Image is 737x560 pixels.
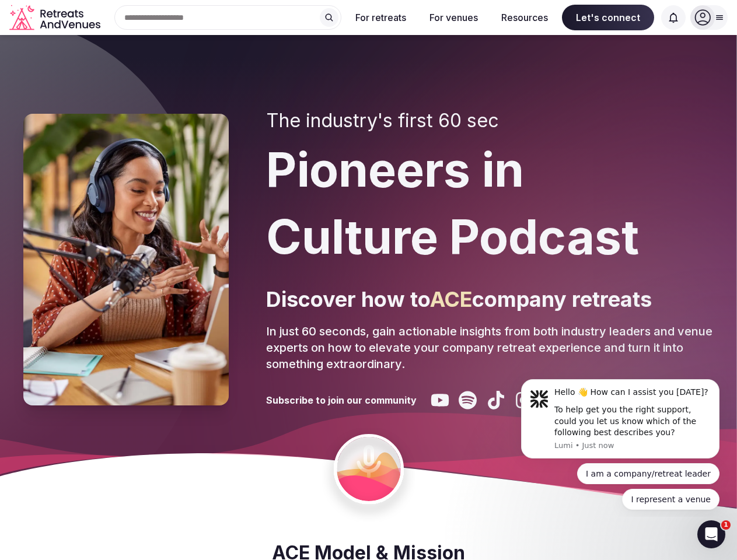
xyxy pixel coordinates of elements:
button: Resources [492,5,557,30]
span: 1 [721,520,731,530]
h1: Pioneers in Culture Podcast [266,136,714,271]
svg: Retreats and Venues company logo [9,5,103,31]
img: Pioneers in Culture Podcast [23,114,229,405]
button: For retreats [346,5,415,30]
a: Visit the homepage [9,5,103,31]
p: In just 60 seconds, gain actionable insights from both industry leaders and venue experts on how ... [266,323,714,372]
p: Discover how to company retreats [266,285,714,314]
h3: Subscribe to join our community [266,394,417,407]
span: Let's connect [562,5,654,30]
iframe: Intercom notifications message [504,369,737,517]
button: For venues [420,5,487,30]
h2: The industry's first 60 sec [266,110,714,132]
iframe: Intercom live chat [697,520,725,548]
span: ACE [430,286,472,312]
